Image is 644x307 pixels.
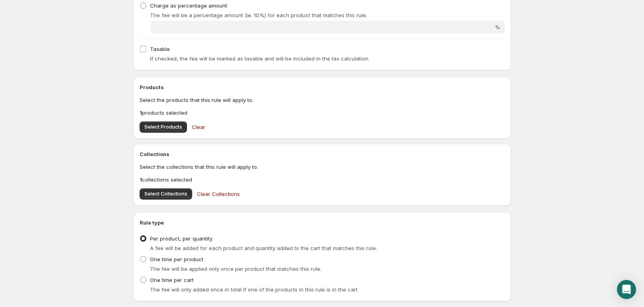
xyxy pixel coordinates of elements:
span: The fee will only added once in total if one of the products in this rule is in the cart [150,286,358,293]
div: Open Intercom Messenger [617,280,636,299]
b: 1 [140,110,142,116]
span: The fee will be applied only once per product that matches this rule. [150,266,321,272]
button: Clear Collections [192,186,245,202]
p: products selected [140,109,505,117]
span: Select Products [144,124,182,130]
span: A fee will be added for each product and quantity added to the cart that matches this rule. [150,245,377,251]
span: One time per cart [150,277,194,283]
p: collections selected [140,176,505,184]
span: Select Collections [144,191,187,197]
p: Select the collections that this rule will apply to. [140,163,505,171]
p: Select the products that this rule will apply to. [140,96,505,104]
span: Clear Collections [197,190,240,198]
span: Taxable [150,46,170,52]
button: Select Products [140,121,187,133]
b: 1 [140,176,142,183]
button: Clear [187,119,210,135]
span: Clear [192,123,205,131]
span: % [495,24,500,30]
span: One time per product [150,256,203,262]
h2: Rule type [140,219,505,227]
button: Select Collections [140,188,192,199]
span: Per product, per quantity [150,235,212,242]
h2: Products [140,83,505,91]
span: Charge as percentage amount [150,2,227,9]
p: The fee will be a percentage amount (ie. 10%) for each product that matches this rule. [150,11,505,19]
span: If checked, the fee will be marked as taxable and will be included in the tax calculation. [150,55,370,62]
h2: Collections [140,150,505,158]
